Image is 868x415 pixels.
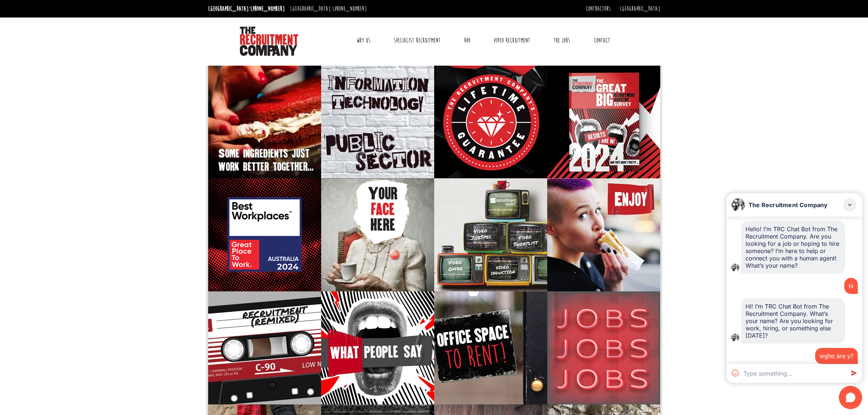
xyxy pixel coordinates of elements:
a: Specialist Recruitment [388,31,446,50]
a: Contact [588,31,615,50]
a: [PHONE_NUMBER] [250,5,285,13]
a: RPO [459,31,476,50]
a: Contractors [586,5,611,13]
a: Why Us [351,31,376,50]
a: Video Recruitment [488,31,536,50]
a: [GEOGRAPHIC_DATA] [620,5,660,13]
a: The Jobs [548,31,576,50]
li: [GEOGRAPHIC_DATA]: [288,3,369,15]
img: The Recruitment Company [240,27,298,56]
a: [PHONE_NUMBER] [332,5,367,13]
li: [GEOGRAPHIC_DATA]: [206,3,287,15]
